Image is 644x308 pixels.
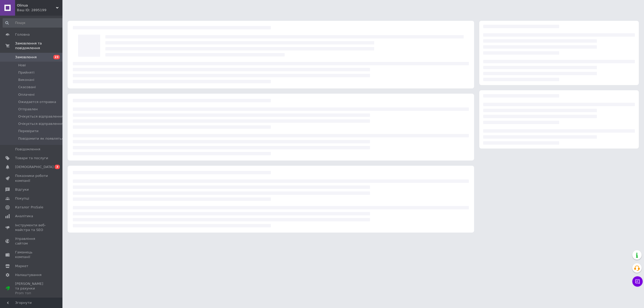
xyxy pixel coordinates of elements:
[15,41,62,50] span: Замовлення та повідомлення
[15,205,43,210] span: Каталог ProSale
[3,18,67,28] input: Пошук
[18,85,36,89] span: Скасовані
[15,165,54,169] span: [DEMOGRAPHIC_DATA]
[15,174,48,183] span: Показники роботи компанії
[18,107,38,112] span: Отправлен
[18,92,35,97] span: Оплачені
[15,214,33,219] span: Аналітика
[17,3,56,8] span: Olinua
[15,55,37,60] span: Замовлення
[15,250,48,259] span: Гаманець компанії
[15,187,29,192] span: Відгуки
[15,281,48,296] span: [PERSON_NAME] та рахунки
[632,276,643,287] button: Чат з покупцем
[15,264,28,268] span: Маркет
[18,121,66,126] span: Очікується відправлення 2
[18,100,56,104] span: Ожидается отправка
[15,273,42,277] span: Налаштування
[18,78,34,82] span: Виконані
[15,196,29,201] span: Покупці
[15,223,48,232] span: Інструменти веб-майстра та SEO
[18,63,26,68] span: Нові
[15,236,48,246] span: Управління сайтом
[18,129,39,133] span: Перевірити
[15,147,40,152] span: Повідомлення
[15,156,48,161] span: Товари та послуги
[15,291,48,296] div: Prom топ
[17,8,62,12] div: Ваш ID: 2895199
[15,32,30,37] span: Головна
[18,114,66,119] span: Очікується відправлення 1
[18,136,66,141] span: Повідомити як появляться
[55,165,60,169] span: 3
[53,55,60,59] span: 23
[18,70,34,75] span: Прийняті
